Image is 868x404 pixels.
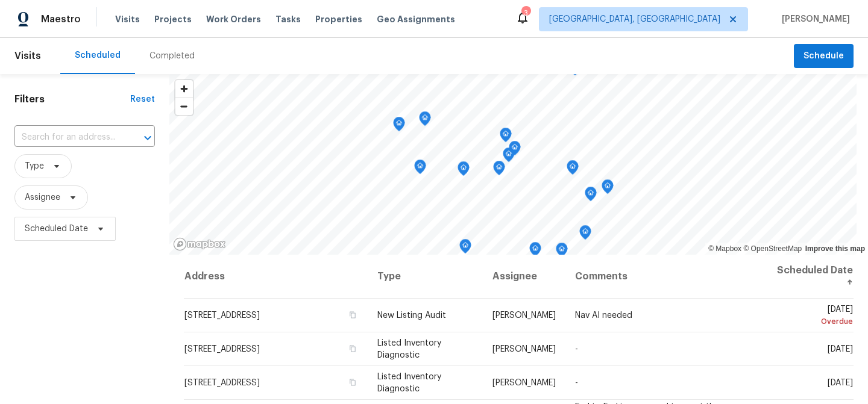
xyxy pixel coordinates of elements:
span: Assignee [25,191,60,204]
div: Map marker [503,148,515,166]
div: Map marker [500,128,512,146]
button: Zoom in [175,80,193,98]
canvas: Map [169,74,857,255]
span: [DATE] [828,345,853,353]
span: [PERSON_NAME] [492,311,556,320]
span: Visits [115,13,140,25]
span: Tasks [275,15,301,23]
button: Zoom out [175,98,193,115]
div: Map marker [414,160,426,178]
th: Comments [565,255,766,299]
button: Open [139,129,156,146]
span: New Listing Audit [377,311,446,320]
span: Properties [315,13,362,25]
span: Projects [154,13,192,25]
div: Map marker [585,187,597,205]
span: Type [25,160,44,172]
div: Map marker [493,161,505,179]
div: Map marker [459,239,471,258]
div: Map marker [567,160,579,179]
div: Map marker [509,141,521,160]
th: Type [368,255,483,299]
span: [PERSON_NAME] [777,13,850,25]
span: Listed Inventory Diagnostic [377,373,441,393]
div: Map marker [393,117,405,135]
a: Improve this map [805,244,865,253]
span: Work Orders [206,13,261,25]
div: Completed [149,50,195,62]
a: Mapbox homepage [173,237,226,251]
button: Schedule [794,44,854,69]
span: Visits [14,43,41,69]
span: [DATE] [776,305,853,328]
input: Search for an address... [14,128,121,147]
span: Nav AI needed [575,311,632,320]
span: Geo Assignments [377,13,455,25]
span: Listed Inventory Diagnostic [377,339,441,359]
span: Scheduled Date [25,223,88,235]
button: Copy Address [347,377,358,388]
div: 3 [521,7,530,19]
span: [DATE] [828,379,853,387]
div: Scheduled [75,49,121,61]
div: Map marker [579,225,591,244]
th: Scheduled Date ↑ [766,255,854,299]
span: [PERSON_NAME] [492,379,556,387]
th: Assignee [483,255,565,299]
div: Map marker [602,179,614,198]
div: Map marker [529,242,541,261]
a: OpenStreetMap [743,244,802,253]
span: - [575,345,578,353]
div: Map marker [419,111,431,130]
div: Map marker [556,243,568,261]
h1: Filters [14,93,130,105]
span: [STREET_ADDRESS] [184,311,260,320]
div: Overdue [776,315,853,328]
span: Maestro [41,13,81,25]
a: Mapbox [708,244,741,253]
span: [STREET_ADDRESS] [184,345,260,353]
span: [PERSON_NAME] [492,345,556,353]
button: Copy Address [347,343,358,354]
span: [GEOGRAPHIC_DATA], [GEOGRAPHIC_DATA] [549,13,720,25]
th: Address [184,255,368,299]
button: Copy Address [347,309,358,320]
div: Map marker [458,161,470,180]
span: [STREET_ADDRESS] [184,379,260,387]
span: Zoom out [175,98,193,115]
div: Reset [130,93,155,105]
span: - [575,379,578,387]
span: Schedule [804,49,844,64]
